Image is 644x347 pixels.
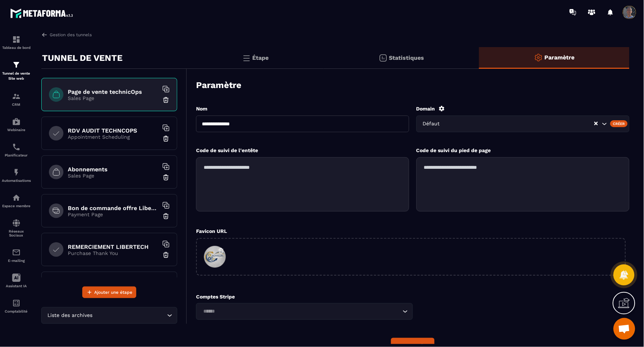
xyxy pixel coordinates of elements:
[162,96,170,104] img: trash
[162,213,170,220] img: trash
[2,204,31,208] p: Espace membre
[2,188,31,213] a: automationsautomationsEspace membre
[2,243,31,268] a: emailemailE-mailing
[196,303,413,320] div: Search for option
[2,259,31,263] p: E-mailing
[12,219,21,227] img: social-network
[12,117,21,126] img: automations
[196,106,207,112] label: Nom
[2,137,31,163] a: schedulerschedulerPlanificateur
[610,120,628,127] div: Créer
[68,205,158,212] h6: Bon de commande offre LiberTech
[389,54,424,61] p: Statistiques
[68,134,158,140] p: Appointment Scheduling
[68,166,158,173] h6: Abonnements
[2,71,31,81] p: Tunnel de vente Site web
[2,46,31,50] p: Tableau de bord
[46,312,94,319] span: Liste des archives
[196,80,241,90] h3: Paramètre
[2,153,31,157] p: Planificateur
[421,120,446,128] span: Défaut
[12,168,21,177] img: automations
[594,121,598,126] button: Clear Selected
[12,60,21,69] img: formation
[2,229,31,237] p: Réseaux Sociaux
[12,35,21,44] img: formation
[68,212,158,217] p: Payment Page
[94,312,165,319] input: Search for option
[2,112,31,137] a: automationsautomationsWebinaire
[534,53,543,62] img: setting-o.ffaa8168.svg
[446,120,594,128] input: Search for option
[416,106,435,112] label: Domain
[12,92,21,101] img: formation
[196,147,258,153] label: Code de suivi de l'entête
[12,193,21,202] img: automations
[68,173,158,179] p: Sales Page
[2,103,31,106] p: CRM
[614,318,635,340] div: Ouvrir le chat
[2,128,31,132] p: Webinaire
[2,179,31,183] p: Automatisations
[68,127,158,134] h6: RDV AUDIT TECHNCOPS
[41,307,177,324] div: Search for option
[253,54,269,61] p: Étape
[242,54,251,62] img: bars.0d591741.svg
[162,174,170,181] img: trash
[2,55,31,87] a: formationformationTunnel de vente Site web
[41,32,92,38] a: Gestion des tunnels
[2,87,31,112] a: formationformationCRM
[12,143,21,151] img: scheduler
[2,309,31,313] p: Comptabilité
[42,51,122,65] p: TUNNEL DE VENTE
[2,213,31,243] a: social-networksocial-networkRéseaux Sociaux
[68,95,158,101] p: Sales Page
[68,250,158,256] p: Purchase Thank You
[2,268,31,293] a: Assistant IA
[416,116,630,132] div: Search for option
[12,248,21,257] img: email
[10,7,75,20] img: logo
[2,30,31,55] a: formationformationTableau de bord
[416,147,491,153] label: Code de suivi du pied de page
[68,88,158,95] h6: Page de vente technicOps
[2,163,31,188] a: automationsautomationsAutomatisations
[196,294,413,300] p: Comptes Stripe
[82,287,136,298] button: Ajouter une étape
[162,251,170,259] img: trash
[2,293,31,319] a: accountantaccountantComptabilité
[2,284,31,288] p: Assistant IA
[379,54,387,62] img: stats.20deebd0.svg
[41,32,48,38] img: arrow
[94,289,132,296] span: Ajouter une étape
[12,299,21,308] img: accountant
[201,308,401,315] input: Search for option
[68,243,158,250] h6: REMERCIEMENT LIBERTECH
[196,228,227,234] label: Favicon URL
[545,54,575,61] p: Paramètre
[162,135,170,142] img: trash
